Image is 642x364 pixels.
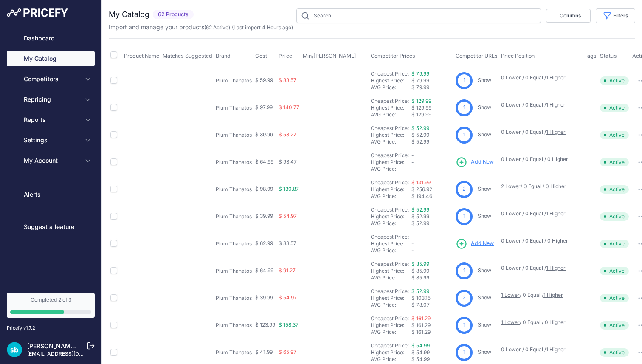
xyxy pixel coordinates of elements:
[371,111,411,118] div: AVG Price:
[279,131,296,138] span: $ 58.27
[600,294,629,302] span: Active
[600,240,629,248] span: Active
[546,102,566,108] a: 1 Higher
[371,186,411,193] div: Highest Price:
[600,185,629,194] span: Active
[371,295,411,302] div: Highest Price:
[109,8,149,20] h2: My Catalog
[371,125,409,131] a: Cheapest Price:
[411,84,452,91] div: $ 79.99
[371,166,411,172] div: AVG Price:
[371,315,409,322] a: Cheapest Price:
[501,210,576,217] p: 0 Lower / 0 Equal /
[411,125,429,131] a: $ 52.99
[371,322,411,329] div: Highest Price:
[471,240,494,248] span: Add New
[462,294,466,302] span: 2
[371,104,411,111] div: Highest Price:
[216,240,252,247] p: Plum Thanatos
[411,179,431,186] a: $ 131.99
[501,183,521,189] a: 2 Lower
[411,152,414,158] span: -
[279,240,296,246] span: $ 83.57
[478,186,491,192] a: Show
[296,8,541,23] input: Search
[279,349,296,355] span: $ 65.97
[371,261,409,267] a: Cheapest Price:
[371,53,415,59] span: Competitor Prices
[216,268,252,274] p: Plum Thanatos
[501,292,576,299] p: / 0 Equal /
[216,186,252,193] p: Plum Thanatos
[411,206,429,213] a: $ 52.99
[371,329,411,336] div: AVG Price:
[501,346,576,353] p: 0 Lower / 0 Equal /
[584,53,597,59] span: Tags
[371,240,411,247] div: Highest Price:
[456,238,494,250] a: Add New
[7,133,95,148] button: Settings
[7,324,35,332] div: Pricefy v1.7.2
[600,76,629,85] span: Active
[371,268,411,274] div: Highest Price:
[7,71,95,87] button: Competitors
[501,183,576,190] p: / 0 Equal / 0 Higher
[501,319,520,325] a: 1 Lower
[255,158,273,165] span: $ 64.99
[596,8,635,23] button: Filters
[411,71,429,77] a: $ 79.99
[7,187,95,202] a: Alerts
[456,156,494,168] a: Add New
[371,132,411,138] div: Highest Price:
[279,104,299,110] span: $ 140.77
[7,293,95,318] a: Completed 2 of 3
[216,77,252,84] p: Plum Thanatos
[546,9,591,23] button: Columns
[7,31,95,283] nav: Sidebar
[371,193,411,200] div: AVG Price:
[371,138,411,145] div: AVG Price:
[279,53,293,59] span: Price
[543,292,563,298] a: 1 Higher
[109,23,293,31] p: Import and manage your products
[371,302,411,308] div: AVG Price:
[371,71,409,77] a: Cheapest Price:
[478,213,491,219] a: Show
[371,159,411,166] div: Highest Price:
[255,349,273,355] span: $ 41.99
[255,104,273,110] span: $ 97.99
[501,292,520,298] a: 1 Lower
[371,213,411,220] div: Highest Price:
[371,247,411,254] div: AVG Price:
[546,129,566,135] a: 1 Higher
[411,234,414,240] span: -
[255,240,273,246] span: $ 62.99
[478,77,491,83] a: Show
[600,348,629,357] span: Active
[204,24,230,31] span: ( )
[255,53,267,59] span: Cost
[501,319,576,326] p: / 0 Equal / 0 Higher
[600,53,617,59] span: Status
[216,159,252,166] p: Plum Thanatos
[371,234,409,240] a: Cheapest Price:
[279,158,297,165] span: $ 93.47
[7,92,95,107] button: Repricing
[7,31,95,46] a: Dashboard
[463,267,465,275] span: 1
[255,131,273,138] span: $ 39.99
[463,131,465,139] span: 1
[411,193,452,200] div: $ 194.46
[501,237,576,244] p: 0 Lower / 0 Equal / 0 Higher
[206,24,228,31] a: 62 Active
[24,156,79,165] span: My Account
[27,350,116,357] a: [EMAIL_ADDRESS][DOMAIN_NAME]
[371,356,411,363] div: AVG Price:
[463,212,465,220] span: 1
[501,156,576,163] p: 0 Lower / 0 Equal / 0 Higher
[411,220,452,227] div: $ 52.99
[411,240,414,247] span: -
[24,75,79,83] span: Competitors
[255,213,273,219] span: $ 39.99
[471,158,494,166] span: Add New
